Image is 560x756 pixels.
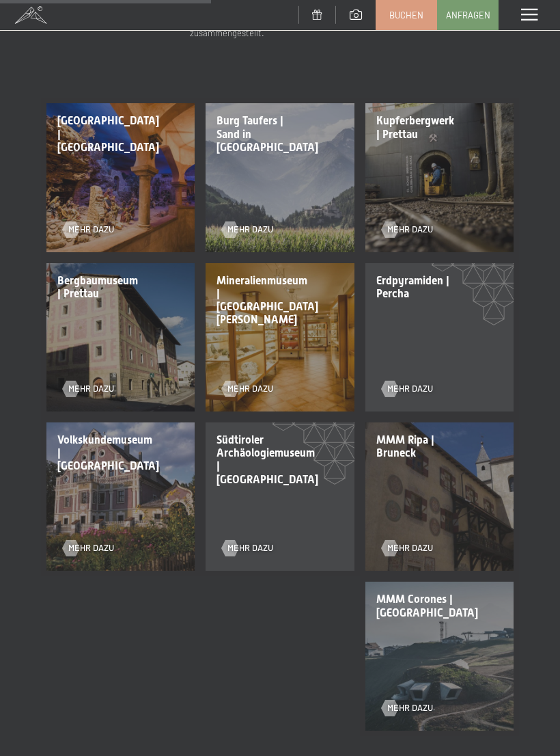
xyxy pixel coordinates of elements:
span: Mehr dazu [68,383,114,395]
span: Volkskundemuseum | [GEOGRAPHIC_DATA] [57,433,159,472]
span: Burg Taufers | Sand in [GEOGRAPHIC_DATA] [216,114,318,153]
span: Südtiroler Archäologiemuseum | [GEOGRAPHIC_DATA] [216,433,318,486]
span: Erdpyramiden | Percha [376,274,449,300]
span: Buchen [389,9,423,21]
span: Bergbaumuseum | Prettau [57,274,138,300]
span: Mehr dazu [227,542,273,554]
span: Mehr dazu [68,542,114,554]
span: Anfragen [446,9,490,21]
span: Kupferbergwerk | Prettau [376,114,454,140]
span: Mehr dazu [387,542,433,554]
span: Mehr dazu [68,224,114,236]
span: Mehr dazu [227,383,273,395]
span: [GEOGRAPHIC_DATA] | [GEOGRAPHIC_DATA] [57,114,159,153]
span: Mehr dazu [387,702,433,714]
a: Anfragen [438,1,498,29]
span: MMM Ripa | Bruneck [376,433,434,459]
a: Buchen [376,1,436,29]
span: Mehr dazu [387,383,433,395]
span: Mehr dazu [227,224,273,236]
span: Mineralienmuseum | [GEOGRAPHIC_DATA][PERSON_NAME] [216,274,318,327]
span: Mehr dazu [387,224,433,236]
span: MMM Corones | [GEOGRAPHIC_DATA] [376,593,478,619]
